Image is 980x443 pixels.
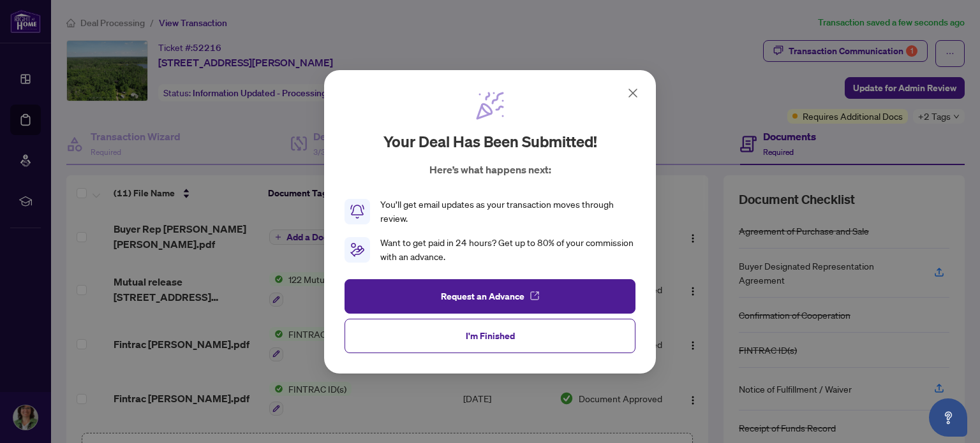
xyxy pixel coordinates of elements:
[466,325,515,345] span: I'm Finished
[345,318,635,352] button: I'm Finished
[383,131,597,152] h2: Your deal has been submitted!
[345,279,635,313] button: Request an Advance
[380,198,635,226] div: You’ll get email updates as your transaction moves through review.
[929,398,967,437] button: Open asap
[441,286,524,306] span: Request an Advance
[380,236,635,264] div: Want to get paid in 24 hours? Get up to 80% of your commission with an advance.
[429,162,551,177] p: Here’s what happens next:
